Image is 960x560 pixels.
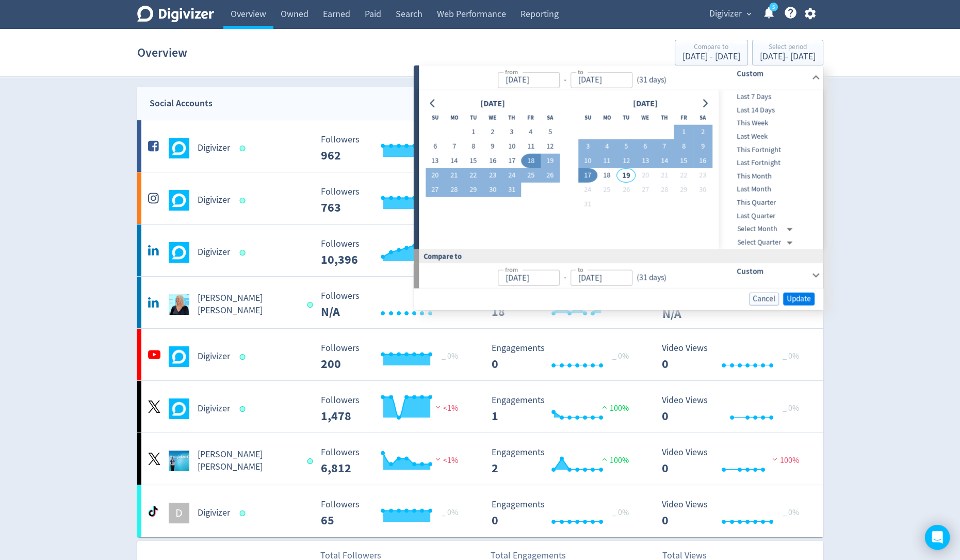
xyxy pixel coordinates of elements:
[426,139,445,154] button: 6
[239,198,248,203] span: Data last synced: 18 Aug 2025, 11:01pm (AEST)
[169,451,189,471] img: Emma Lo Russo undefined
[560,74,571,86] div: -
[597,183,616,197] button: 25
[719,91,821,103] span: Last 7 Days
[783,292,815,305] button: Update
[662,305,722,323] p: N/A
[783,351,799,361] span: _ 0%
[169,190,189,211] img: Digivizer undefined
[502,168,521,183] button: 24
[505,265,518,274] label: from
[169,242,189,263] img: Digivizer undefined
[719,118,821,129] span: This Week
[137,381,823,433] a: Digivizer undefinedDigivizer Followers --- Followers 1,478 <1% Engagements 1 Engagements 1 100% V...
[426,168,445,183] button: 20
[464,139,483,154] button: 8
[316,239,470,266] svg: Followers ---
[657,447,811,475] svg: Video Views 0
[709,6,742,22] span: Digivizer
[693,125,712,139] button: 2
[483,125,502,139] button: 2
[239,510,248,516] span: Data last synced: 18 Aug 2025, 10:02pm (AEST)
[682,43,740,52] div: Compare to
[137,120,823,172] a: Digivizer undefinedDigivizer Followers --- _ 0% Followers 962 Engagements 9 Engagements 9 350% Vi...
[636,183,655,197] button: 27
[522,139,541,154] button: 11
[674,110,693,125] th: Friday
[316,500,470,527] svg: Followers ---
[674,154,693,168] button: 15
[657,395,811,423] svg: Video Views 0
[486,395,641,423] svg: Engagements 1
[693,168,712,183] button: 23
[719,90,821,104] div: Last 7 Days
[719,103,821,117] div: Last 14 Days
[655,168,674,183] button: 21
[719,183,821,196] div: Last Month
[630,97,661,110] div: [DATE]
[674,125,693,139] button: 1
[674,139,693,154] button: 8
[578,110,597,125] th: Sunday
[316,135,470,162] svg: Followers ---
[599,455,629,466] span: 100%
[541,125,560,139] button: 5
[433,403,443,411] img: negative-performance.svg
[137,36,187,69] h1: Overview
[137,172,823,224] a: Digivizer undefinedDigivizer Followers --- _ 0% Followers 763 Engagements 18 Engagements 18 100% ...
[682,52,740,61] div: [DATE] - [DATE]
[738,222,797,236] div: Select Month
[541,139,560,154] button: 12
[307,458,316,464] span: Data last synced: 18 Aug 2025, 2:02pm (AEST)
[477,97,508,110] div: [DATE]
[486,447,641,475] svg: Engagements 2
[137,485,823,537] a: DDigivizer Followers --- _ 0% Followers 65 Engagements 0 Engagements 0 _ 0% Video Views 0 Video V...
[169,503,189,523] div: D
[137,225,823,276] a: Digivizer undefinedDigivizer Followers --- Followers 10,396 <1% Engagements 436 Engagements 436 5...
[169,346,189,367] img: Digivizer undefined
[307,302,316,308] span: Data last synced: 18 Aug 2025, 9:02pm (AEST)
[719,156,821,170] div: Last Fortnight
[486,343,641,371] svg: Engagements 0
[925,525,950,550] div: Open Intercom Messenger
[719,196,821,210] div: This Quarter
[597,110,616,125] th: Monday
[783,403,799,413] span: _ 0%
[433,403,458,413] span: <1%
[674,168,693,183] button: 22
[616,183,636,197] button: 26
[169,294,189,315] img: Emma Lo Russo undefined
[541,168,560,183] button: 26
[316,343,470,371] svg: Followers ---
[616,110,636,125] th: Tuesday
[137,433,823,485] a: Emma Lo Russo undefined[PERSON_NAME] [PERSON_NAME] Followers --- Followers 6,812 <1% Engagements ...
[483,139,502,154] button: 9
[316,187,470,214] svg: Followers ---
[719,184,821,195] span: Last Month
[636,168,655,183] button: 20
[198,350,230,363] h5: Digivizer
[239,146,248,151] span: Data last synced: 18 Aug 2025, 11:01pm (AEST)
[674,183,693,197] button: 29
[426,110,445,125] th: Sunday
[522,154,541,168] button: 18
[770,455,799,466] span: 100%
[578,265,583,274] label: to
[464,125,483,139] button: 1
[655,110,674,125] th: Thursday
[783,507,799,518] span: _ 0%
[483,168,502,183] button: 23
[632,272,666,284] div: ( 31 days )
[752,40,823,66] button: Select period[DATE]- [DATE]
[749,292,779,305] button: Cancel
[137,277,823,328] a: Emma Lo Russo undefined[PERSON_NAME] [PERSON_NAME] Followers --- _ 0% Followers N/A Engagements 1...
[541,110,560,125] th: Saturday
[616,168,636,183] button: 19
[616,139,636,154] button: 5
[719,90,821,249] nav: presets
[719,170,821,183] div: This Month
[445,110,464,125] th: Monday
[442,351,458,361] span: _ 0%
[719,130,821,143] div: Last Week
[719,157,821,169] span: Last Fortnight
